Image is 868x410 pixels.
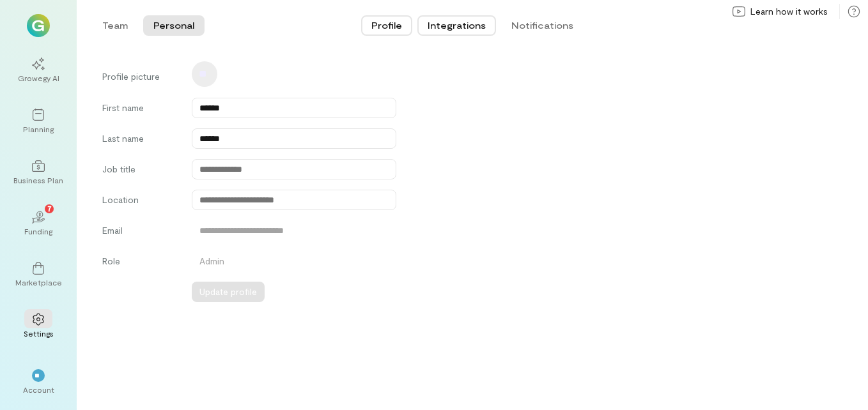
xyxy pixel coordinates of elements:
div: Funding [24,226,52,236]
a: Growegy AI [15,47,61,93]
div: Marketplace [15,277,62,287]
label: Role [102,255,179,271]
a: Marketplace [15,252,61,298]
a: Business Plan [15,149,61,195]
label: Email [102,224,179,241]
label: Last name [102,132,179,149]
button: Profile [361,15,412,36]
div: Growegy AI [18,73,59,83]
div: Settings [24,328,54,338]
label: Profile picture [102,65,179,87]
button: Update profile [192,282,265,302]
label: Location [102,194,179,210]
button: Notifications [501,15,584,36]
span: 7 [47,202,52,214]
label: First name [102,102,179,118]
div: Business Plan [13,175,63,185]
div: Admin [192,255,396,271]
span: Learn how it works [750,5,828,18]
label: Job title [102,163,179,179]
a: Planning [15,98,61,144]
button: Team [92,15,138,36]
a: Settings [15,303,61,349]
a: Funding [15,201,61,247]
div: Account [23,384,54,395]
div: Planning [23,124,54,134]
button: Personal [143,15,205,36]
button: Integrations [417,15,496,36]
